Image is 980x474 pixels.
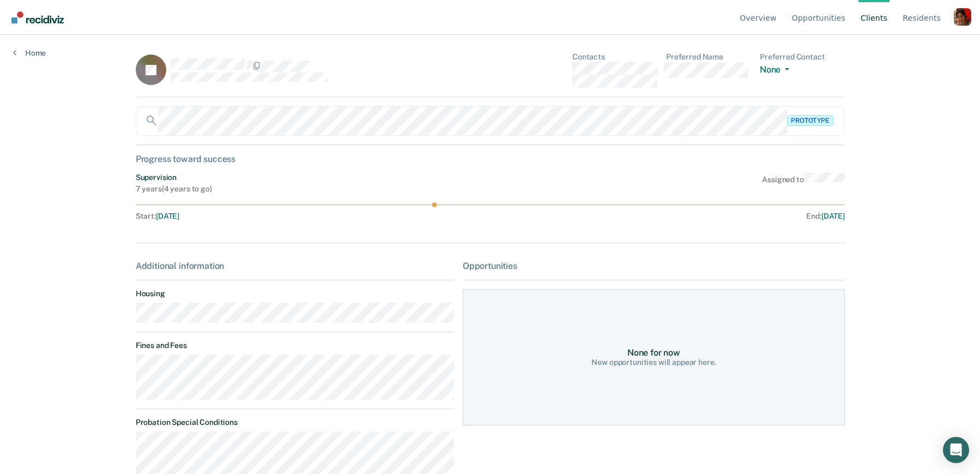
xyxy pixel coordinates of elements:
[136,184,212,194] div: 7 years ( 4 years to go )
[591,358,716,367] div: New opportunities will appear here.
[136,341,454,350] dt: Fines and Fees
[821,212,845,220] span: [DATE]
[136,289,454,298] dt: Housing
[136,418,454,427] dt: Probation Special Conditions
[11,11,64,23] img: Recidiviz
[760,52,845,62] dt: Preferred Contact
[136,154,845,164] div: Progress toward success
[136,173,212,182] div: Supervision
[136,212,491,221] div: Start :
[13,48,46,58] a: Home
[136,261,454,271] div: Additional information
[760,64,794,77] button: None
[495,212,845,221] div: End :
[762,173,845,194] div: Assigned to
[627,347,680,358] div: None for now
[943,437,969,463] div: Open Intercom Messenger
[463,261,845,271] div: Opportunities
[954,8,971,26] button: Profile dropdown button
[666,52,751,62] dt: Preferred Name
[156,212,179,220] span: [DATE]
[572,52,657,62] dt: Contacts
